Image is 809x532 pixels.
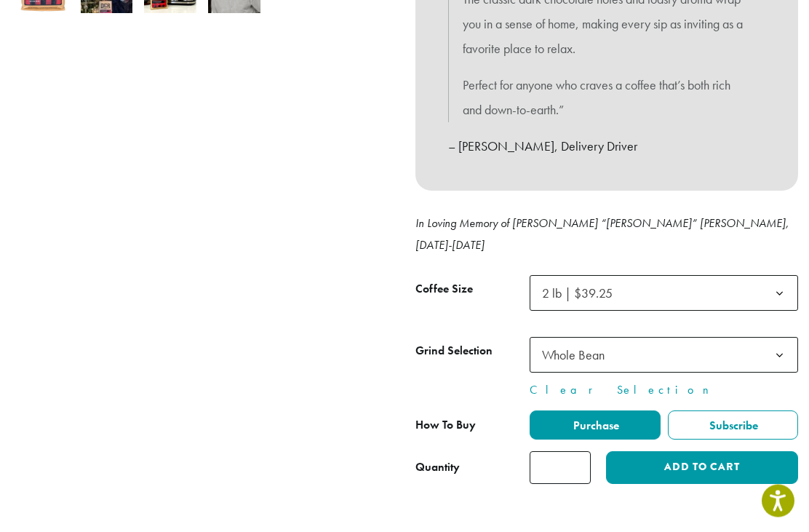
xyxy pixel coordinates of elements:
[542,347,605,364] span: Whole Bean
[606,452,798,485] button: Add to cart
[536,341,619,370] span: Whole Bean
[415,216,789,253] em: In Loving Memory of [PERSON_NAME] “[PERSON_NAME]” [PERSON_NAME], [DATE]-[DATE]
[707,418,758,434] span: Subscribe
[536,279,627,308] span: 2 lb | $39.25
[530,452,591,485] input: Product quantity
[463,74,751,123] p: Perfect for anyone who craves a coffee that’s both rich and down-to-earth.”
[415,279,530,301] label: Coffee Size
[415,459,460,477] div: Quantity
[415,341,530,362] label: Grind Selection
[415,418,476,433] span: How To Buy
[530,338,798,373] span: Whole Bean
[571,418,619,434] span: Purchase
[530,276,798,311] span: 2 lb | $39.25
[542,285,613,302] span: 2 lb | $39.25
[448,135,765,159] p: – [PERSON_NAME], Delivery Driver
[530,382,798,400] a: Clear Selection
